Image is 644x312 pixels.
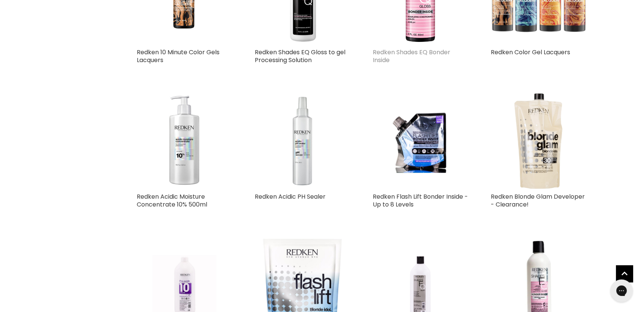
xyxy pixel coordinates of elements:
[373,48,450,64] a: Redken Shades EQ Bonder Inside
[507,94,570,189] img: Redken Blonde Glam Developer - Clearance!
[255,192,326,201] a: Redken Acidic PH Sealer
[137,94,232,189] img: Redken Acidic Moisture Concentrate 10% 500ml
[491,94,586,189] a: Redken Blonde Glam Developer - Clearance!
[255,48,345,64] a: Redken Shades EQ Gloss to gel Processing Solution
[373,192,468,209] a: Redken Flash Lift Bonder Inside - Up to 8 Levels
[137,192,207,209] a: Redken Acidic Moisture Concentrate 10% 500ml
[491,48,570,56] a: Redken Color Gel Lacquers
[137,48,220,64] a: Redken 10 Minute Color Gels Lacquers
[388,94,452,189] img: Redken Flash Lift Bonder Inside - Up to 8 Levels
[373,94,468,189] a: Redken Flash Lift Bonder Inside - Up to 8 Levels
[491,192,585,209] a: Redken Blonde Glam Developer - Clearance!
[255,94,350,189] img: Redken Acidic PH Sealer
[607,277,637,305] iframe: Gorgias live chat messenger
